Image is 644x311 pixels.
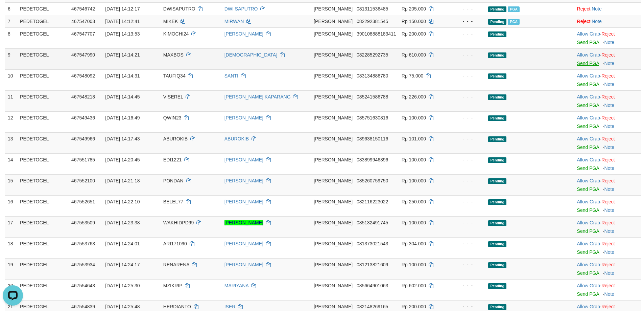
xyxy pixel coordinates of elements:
span: Rp 100.000 [402,115,426,120]
span: Copy 082292381545 to clipboard [357,19,388,24]
span: Pending [488,94,506,100]
a: Reject [601,73,615,79]
div: - - - [453,240,483,247]
span: Rp 100.000 [402,157,426,162]
span: Copy 083134886780 to clipboard [357,73,388,79]
td: · [574,174,641,195]
td: · [574,27,641,48]
a: Reject [577,6,591,12]
div: - - - [453,5,483,12]
span: · [577,31,601,37]
td: 10 [5,69,17,90]
span: Copy 085132491745 to clipboard [357,220,388,225]
a: Reject [601,31,615,37]
a: Send PGA [577,82,599,87]
a: Send PGA [577,228,599,234]
td: PEDETOGEL [17,195,69,216]
a: DWI SAPUTRO [224,6,258,12]
a: Reject [601,283,615,288]
span: 467553509 [71,220,95,225]
td: 8 [5,27,17,48]
a: Send PGA [577,165,599,171]
span: · [577,115,601,120]
span: Rp 75.000 [402,73,424,79]
td: PEDETOGEL [17,174,69,195]
a: [DEMOGRAPHIC_DATA] [224,52,278,58]
a: Send PGA [577,124,599,129]
span: Rp 150.000 [402,19,426,24]
td: PEDETOGEL [17,48,69,69]
span: Pending [488,19,506,25]
a: [PERSON_NAME] KAPARANG [224,94,291,99]
span: [PERSON_NAME] [314,304,353,309]
span: Rp 100.000 [402,178,426,183]
td: · [574,237,641,258]
span: Rp 200.000 [402,304,426,309]
span: Rp 100.000 [402,262,426,267]
div: - - - [453,72,483,79]
a: Reject [577,19,591,24]
span: Pending [488,178,506,184]
span: 467553763 [71,241,95,246]
a: Note [604,165,615,171]
span: [DATE] 14:14:21 [105,52,140,58]
a: Note [604,61,615,66]
span: [DATE] 14:25:30 [105,283,140,288]
span: · [577,157,601,162]
span: Pending [488,220,506,226]
span: · [577,73,601,79]
td: 15 [5,174,17,195]
a: Note [604,40,615,45]
span: [PERSON_NAME] [314,283,353,288]
a: Reject [601,262,615,267]
div: - - - [453,177,483,184]
td: 13 [5,132,17,153]
span: · [577,241,601,246]
span: TAUFIQ34 [163,73,186,79]
a: Reject [601,94,615,99]
td: · [574,2,641,15]
span: Pending [488,52,506,58]
a: Reject [601,115,615,120]
a: Send PGA [577,145,599,150]
div: - - - [453,93,483,100]
a: Reject [601,136,615,141]
a: [PERSON_NAME] [224,31,263,37]
a: Send PGA [577,186,599,192]
span: Rp 226.000 [402,94,426,99]
td: 14 [5,153,17,174]
td: · [574,195,641,216]
td: 17 [5,216,17,237]
span: 467549966 [71,136,95,141]
span: Copy 390108888183411 to clipboard [357,31,396,37]
span: MZIKRIP [163,283,183,288]
a: Allow Grab [577,199,600,204]
td: PEDETOGEL [17,2,69,15]
a: Allow Grab [577,31,600,37]
span: [DATE] 14:13:53 [105,31,140,37]
div: - - - [453,303,483,310]
td: PEDETOGEL [17,216,69,237]
td: PEDETOGEL [17,153,69,174]
span: [PERSON_NAME] [314,115,353,120]
a: [PERSON_NAME] [224,157,263,162]
span: [PERSON_NAME] [314,19,353,24]
span: EDI1221 [163,157,182,162]
td: · [574,279,641,300]
span: [DATE] 14:17:43 [105,136,140,141]
a: Note [604,249,615,255]
span: 467548218 [71,94,95,99]
a: SANTI [224,73,238,79]
span: Copy 089638150116 to clipboard [357,136,388,141]
span: 467547990 [71,52,95,58]
span: · [577,199,601,204]
td: · [574,216,641,237]
span: KIMOCHI24 [163,31,189,37]
span: HERDIANTO [163,304,191,309]
div: - - - [453,261,483,268]
a: Note [604,82,615,87]
div: - - - [453,18,483,25]
td: · [574,153,641,174]
span: ABUROKIB [163,136,188,141]
span: · [577,94,601,99]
